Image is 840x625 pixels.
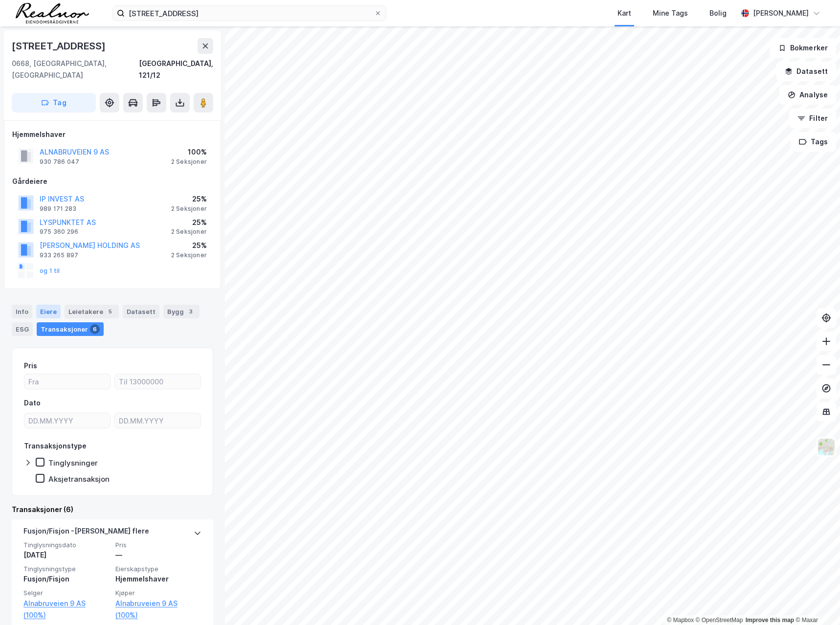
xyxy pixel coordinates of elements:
div: Tinglysninger [48,458,98,468]
button: Tags [791,132,836,152]
span: Tinglysningstype [23,565,110,573]
div: 933 265 897 [40,251,78,259]
div: 5 [105,307,115,316]
div: Fusjon/Fisjon [23,573,110,585]
a: OpenStreetMap [696,617,743,624]
div: Fusjon/Fisjon - [PERSON_NAME] flere [23,525,149,541]
div: Gårdeiere [12,176,213,187]
div: Info [12,305,32,318]
div: Hjemmelshaver [12,129,213,140]
span: Pris [115,541,201,549]
img: realnor-logo.934646d98de889bb5806.png [16,3,89,23]
img: Z [817,438,836,456]
button: Tag [12,93,96,112]
div: ESG [12,322,33,336]
div: 25% [171,193,207,205]
a: Alnabruveien 9 AS (100%) [115,598,201,621]
div: 975 360 296 [40,228,78,236]
div: 100% [171,146,207,158]
button: Datasett [776,62,836,81]
div: Pris [24,360,37,372]
div: Datasett [123,305,159,318]
div: [DATE] [23,549,110,561]
div: Kart [618,7,631,19]
div: [STREET_ADDRESS] [12,38,108,54]
input: DD.MM.YYYY [24,413,110,428]
div: 0668, [GEOGRAPHIC_DATA], [GEOGRAPHIC_DATA] [12,58,139,81]
a: Improve this map [746,617,794,624]
span: Tinglysningsdato [23,541,110,549]
div: Transaksjonstype [24,440,87,452]
input: Fra [24,374,110,389]
span: Selger [23,589,110,597]
div: Transaksjoner [37,322,104,336]
div: Eiere [36,305,61,318]
button: Bokmerker [770,38,836,58]
input: DD.MM.YYYY [115,413,200,428]
div: 25% [171,240,207,251]
a: Alnabruveien 9 AS (100%) [23,598,110,621]
div: Transaksjoner (6) [12,504,213,515]
div: Dato [24,397,41,409]
span: Eierskapstype [115,565,201,573]
div: [GEOGRAPHIC_DATA], 121/12 [139,58,213,81]
div: 25% [171,217,207,228]
div: Bygg [163,305,199,318]
div: 2 Seksjoner [171,251,207,259]
div: 989 171 283 [40,205,76,213]
div: [PERSON_NAME] [753,7,809,19]
div: 2 Seksjoner [171,158,207,166]
div: 930 786 047 [40,158,79,166]
input: Søk på adresse, matrikkel, gårdeiere, leietakere eller personer [125,6,374,21]
button: Analyse [779,85,836,105]
div: Aksjetransaksjon [48,474,110,484]
div: Kontrollprogram for chat [791,578,840,625]
iframe: Chat Widget [791,578,840,625]
div: 2 Seksjoner [171,205,207,213]
div: 3 [186,307,196,316]
div: 2 Seksjoner [171,228,207,236]
div: Mine Tags [653,7,688,19]
div: Hjemmelshaver [115,573,201,585]
div: 6 [90,324,100,334]
div: Bolig [709,7,727,19]
div: — [115,549,201,561]
button: Filter [789,109,836,128]
div: Leietakere [65,305,119,318]
input: Til 13000000 [115,374,200,389]
span: Kjøper [115,589,201,597]
a: Mapbox [667,617,694,624]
